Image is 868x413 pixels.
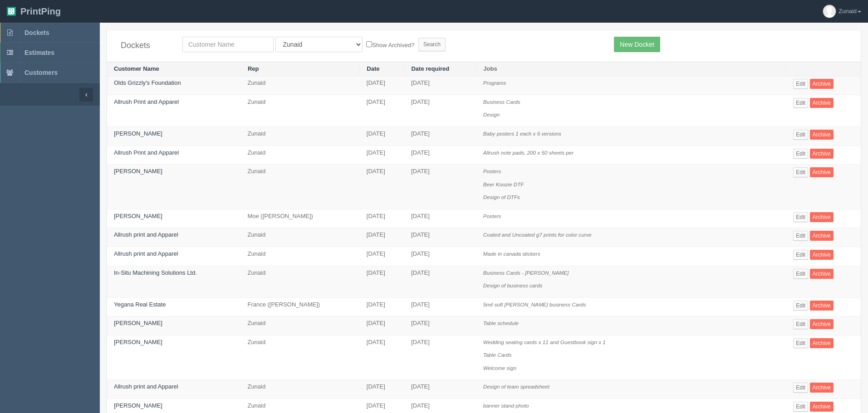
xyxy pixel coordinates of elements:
a: In-Situ Machining Solutions Ltd. [114,269,197,276]
i: Business Cards [483,99,520,105]
a: Yegana Real Estate [114,301,166,308]
a: Archive [810,402,834,412]
i: Welcome sign [483,365,516,371]
a: Archive [810,269,834,279]
td: [DATE] [360,165,404,209]
a: Edit [793,402,808,412]
a: Edit [793,250,808,260]
td: [DATE] [404,95,476,126]
a: Archive [810,338,834,348]
img: logo-3e63b451c926e2ac314895c53de4908e5d424f24456219fb08d385ab2e579770.png [7,7,16,16]
a: Edit [793,319,808,329]
td: [DATE] [360,209,404,228]
input: Search [418,38,446,51]
td: Zunaid [240,127,359,146]
td: [DATE] [404,380,476,399]
a: Allrush Print and Apparel [114,98,179,105]
i: Table schedule [483,320,519,326]
h4: Dockets [121,41,169,50]
a: Archive [810,149,834,159]
td: Zunaid [240,95,359,126]
i: Table Cards [483,352,512,358]
i: Posters [483,213,501,219]
a: [PERSON_NAME] [114,320,162,326]
i: banner stand photo [483,403,529,408]
a: [PERSON_NAME] [114,213,162,219]
span: Customers [25,69,58,76]
td: [DATE] [404,335,476,380]
a: [PERSON_NAME] [114,402,162,409]
a: Rep [248,65,259,72]
td: [DATE] [360,335,404,380]
a: New Docket [614,37,660,52]
a: Edit [793,212,808,222]
td: Zunaid [240,165,359,209]
td: [DATE] [404,146,476,165]
i: Baby posters 1 each x 6 versions [483,131,561,136]
td: [DATE] [360,146,404,165]
a: Edit [793,383,808,393]
td: [DATE] [360,266,404,297]
input: Show Archived? [366,41,372,47]
td: Zunaid [240,76,359,95]
i: Business Cards - [PERSON_NAME] [483,270,569,276]
a: Archive [810,98,834,108]
td: Zunaid [240,335,359,380]
td: France ([PERSON_NAME]) [240,297,359,316]
a: Archive [810,319,834,329]
td: [DATE] [360,228,404,247]
a: Edit [793,98,808,108]
a: Edit [793,167,808,177]
td: [DATE] [404,297,476,316]
td: [DATE] [404,228,476,247]
i: Beer Koozie DTF [483,181,524,187]
a: Edit [793,231,808,241]
td: [DATE] [404,76,476,95]
a: Edit [793,130,808,140]
i: Posters [483,168,501,174]
td: [DATE] [360,76,404,95]
a: Edit [793,301,808,311]
a: Archive [810,212,834,222]
i: Allrush note pads, 200 x 50 sheets per [483,150,574,155]
td: [DATE] [404,266,476,297]
a: Edit [793,338,808,348]
td: [DATE] [404,209,476,228]
i: Design [483,112,500,117]
span: Dockets [25,29,49,36]
td: [DATE] [404,316,476,335]
a: Customer Name [114,65,159,72]
img: avatar_default-7531ab5dedf162e01f1e0bb0964e6a185e93c5c22dfe317fb01d7f8cd2b1632c.jpg [823,5,836,18]
a: Archive [810,383,834,393]
label: Show Archived? [366,39,414,50]
td: Zunaid [240,266,359,297]
td: [DATE] [404,247,476,266]
a: Date required [411,65,449,72]
a: Archive [810,301,834,311]
a: Archive [810,231,834,241]
a: Allrush print and Apparel [114,383,178,390]
a: Archive [810,79,834,89]
td: [DATE] [360,127,404,146]
td: Zunaid [240,228,359,247]
a: [PERSON_NAME] [114,130,162,137]
a: Edit [793,79,808,89]
a: Archive [810,167,834,177]
td: Zunaid [240,380,359,399]
i: 5mil soft [PERSON_NAME] business Cards [483,301,586,307]
th: Jobs [476,62,786,76]
td: [DATE] [360,316,404,335]
a: Olds Grizzly's Foundation [114,79,181,86]
td: Zunaid [240,247,359,266]
i: Design of DTFs [483,194,520,200]
i: Made in canada stickers [483,251,540,257]
a: Archive [810,130,834,140]
a: [PERSON_NAME] [114,168,162,175]
td: [DATE] [360,247,404,266]
td: [DATE] [360,95,404,126]
td: [DATE] [404,127,476,146]
input: Customer Name [182,37,274,52]
a: Allrush print and Apparel [114,250,178,257]
a: Allrush Print and Apparel [114,149,179,156]
a: Allrush print and Apparel [114,231,178,238]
